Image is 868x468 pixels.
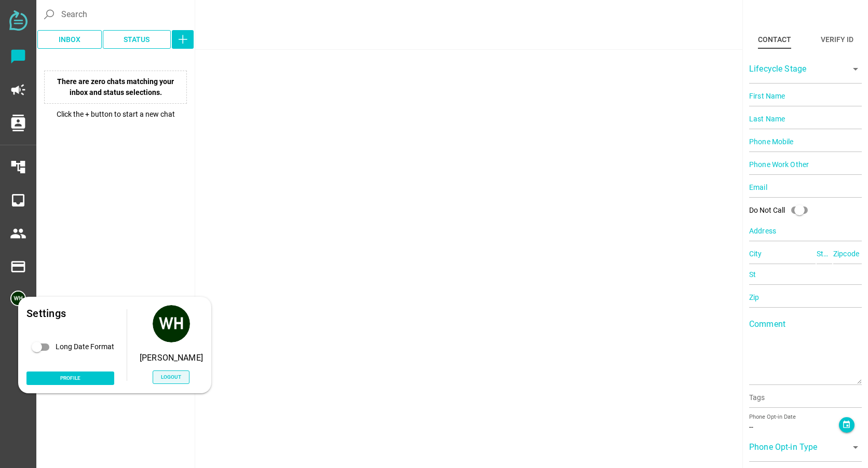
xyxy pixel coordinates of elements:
[60,374,80,382] span: Profile
[103,30,171,49] button: Status
[749,205,785,216] div: Do Not Call
[140,351,203,365] div: [PERSON_NAME]
[10,159,26,175] i: account_tree
[758,33,791,46] div: Contact
[26,337,114,357] div: Long Date Format
[26,305,114,322] div: Settings
[39,109,192,120] p: Click the + button to start a new chat
[749,154,862,175] input: Phone Work Other
[749,287,862,308] input: Zip
[59,33,80,46] span: Inbox
[153,370,189,384] button: Logout
[10,192,26,209] i: inbox
[749,413,839,422] div: Phone Opt-in Date
[817,243,832,264] input: State
[849,441,862,453] i: arrow_drop_down
[749,264,862,285] input: St
[10,291,26,306] img: 5edff51079ed9903661a2266-30.png
[749,200,814,221] div: Do Not Call
[749,323,862,384] textarea: Comment
[10,81,26,98] i: campaign
[749,86,862,106] input: First Name
[749,221,862,241] input: Address
[749,177,862,198] input: Email
[26,371,114,385] a: Profile
[44,71,187,104] p: There are zero chats matching your inbox and status selections.
[749,131,862,152] input: Phone Mobile
[833,243,862,264] input: Zipcode
[749,394,862,407] input: Tags
[9,10,28,31] img: svg+xml;base64,PD94bWwgdmVyc2lvbj0iMS4wIiBlbmNvZGluZz0iVVRGLTgiPz4KPHN2ZyB2ZXJzaW9uPSIxLjEiIHZpZX...
[821,33,853,46] div: Verify ID
[749,422,839,433] div: --
[10,258,26,275] i: payment
[749,243,816,264] input: City
[842,420,851,429] i: event
[161,373,181,381] span: Logout
[10,115,26,131] i: contacts
[37,30,102,49] button: Inbox
[153,305,190,342] img: 5edff51079ed9903661a2266.png
[849,63,862,75] i: arrow_drop_down
[10,225,26,242] i: people
[749,108,862,129] input: Last Name
[10,48,26,65] i: chat_bubble
[56,341,114,352] div: Long Date Format
[124,33,150,46] span: Status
